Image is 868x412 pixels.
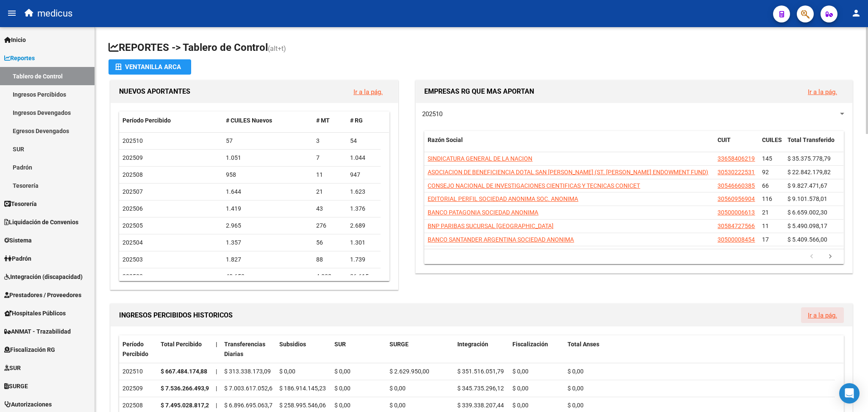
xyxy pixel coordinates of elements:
span: $ 0,00 [389,385,406,392]
span: Integración (discapacidad) [4,272,83,281]
div: Ventanilla ARCA [115,59,184,75]
button: Ir a la pág. [801,84,844,100]
div: 1.051 [226,153,310,163]
span: EMPRESAS RG QUE MAS APORTAN [424,87,534,95]
div: 1.044 [350,153,377,163]
span: 202507 [122,188,143,195]
span: $ 0,00 [568,385,584,392]
datatable-header-cell: Razón Social [424,131,714,159]
span: | [216,341,217,348]
div: 3 [316,136,343,146]
span: $ 0,00 [512,385,529,392]
strong: $ 667.484.174,88 [161,368,207,375]
span: | [216,385,217,392]
div: 1.301 [350,238,377,248]
datatable-header-cell: Período Percibido [119,111,223,130]
span: 202502 [122,273,143,280]
span: $ 35.375.778,79 [787,155,831,162]
span: 202504 [122,239,143,246]
span: $ 351.516.051,79 [457,368,504,375]
a: go to next page [822,252,838,262]
span: SINDICATURA GENERAL DE LA NACION [428,155,532,162]
span: 202506 [122,205,143,212]
span: Hospitales Públicos [4,309,66,318]
span: $ 5.409.566,00 [787,236,827,243]
span: 202510 [422,110,442,118]
span: ANMAT - Trazabilidad [4,327,71,336]
span: Transferencias Diarias [224,341,265,357]
span: # MT [316,117,330,124]
span: $ 5.490.098,17 [787,223,827,229]
span: SUR [4,363,21,373]
datatable-header-cell: SUR [331,335,386,363]
div: 202509 [122,384,154,393]
span: Total Anses [568,341,599,348]
datatable-header-cell: Total Anses [564,335,835,363]
span: NUEVOS APORTANTES [119,87,190,95]
div: 1.827 [226,255,310,264]
span: ASOCIACION DE BENEFICIENCIA DOTAL SAN [PERSON_NAME] (ST. [PERSON_NAME] ENDOWMENT FUND) [428,169,708,175]
span: $ 313.338.173,09 [224,368,271,375]
span: Fiscalización [512,341,548,348]
span: Autorizaciones [4,400,52,409]
span: 202503 [122,256,143,263]
span: 30530222531 [718,169,755,175]
span: Total Transferido [787,136,835,143]
span: Prestadores / Proveedores [4,290,81,300]
datatable-header-cell: # CUILES Nuevos [223,111,313,130]
span: $ 0,00 [512,402,529,409]
span: Reportes [4,53,35,63]
datatable-header-cell: CUILES [759,131,784,159]
div: 54 [350,136,377,146]
datatable-header-cell: SURGE [386,335,454,363]
div: 4.038 [316,272,343,281]
mat-icon: person [851,8,861,18]
datatable-header-cell: Subsidios [276,335,331,363]
div: 40.653 [226,272,310,281]
div: 56 [316,238,343,248]
span: 202510 [122,137,143,144]
a: Ir a la pág. [808,88,837,96]
span: 202505 [122,222,143,229]
span: $ 0,00 [334,385,351,392]
span: Razón Social [428,136,463,143]
span: CUIT [718,136,731,143]
span: $ 0,00 [389,402,406,409]
span: Inicio [4,35,26,45]
span: Período Percibido [122,341,148,357]
span: $ 186.914.145,23 [279,385,326,392]
span: 145 [762,155,772,162]
span: 30584727566 [718,223,755,229]
span: 92 [762,169,769,175]
span: 202509 [122,154,143,161]
datatable-header-cell: | [212,335,221,363]
span: 11 [762,223,769,229]
a: Ir a la pág. [353,88,383,96]
span: $ 9.827.471,67 [787,182,827,189]
div: 1.419 [226,204,310,214]
span: $ 258.995.546,06 [279,402,326,409]
a: Ir a la pág. [808,312,837,319]
span: Padrón [4,254,31,263]
div: 958 [226,170,310,180]
div: 2.965 [226,221,310,231]
span: CONSEJO NACIONAL DE INVESTIGACIONES CIENTIFICAS Y TECNICAS CONICET [428,182,640,189]
span: BNP PARIBAS SUCURSAL [GEOGRAPHIC_DATA] [428,223,554,229]
div: 947 [350,170,377,180]
span: $ 0,00 [568,402,584,409]
div: 11 [316,170,343,180]
div: 1.357 [226,238,310,248]
span: $ 339.338.207,44 [457,402,504,409]
div: 202508 [122,401,154,410]
span: INGRESOS PERCIBIDOS HISTORICOS [119,311,233,319]
span: CUILES [762,136,782,143]
span: Tesorería [4,199,37,209]
datatable-header-cell: # MT [313,111,347,130]
datatable-header-cell: Integración [454,335,509,363]
span: Sistema [4,236,32,245]
span: Fiscalización RG [4,345,55,354]
datatable-header-cell: Transferencias Diarias [221,335,276,363]
strong: $ 7.495.028.817,22 [161,402,212,409]
span: Liquidación de Convenios [4,217,78,227]
div: 57 [226,136,310,146]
